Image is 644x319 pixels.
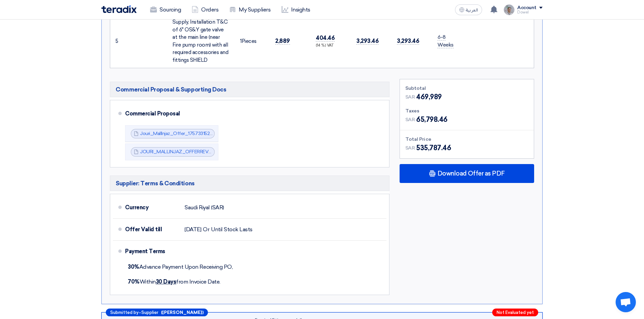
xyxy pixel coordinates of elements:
span: Until Stock Lasts [211,226,253,233]
span: Commercial Proposal & Supporting Docs [116,85,226,94]
span: [DATE] [185,226,201,233]
img: Teradix logo [101,5,137,13]
span: Download Offer as PDF [437,170,505,177]
div: – [106,309,208,316]
a: Insights [276,2,316,17]
a: JOURI_MALLINJAZ_OFFERREV__1758193464241.pdf [140,149,257,155]
div: Supply, Installation T&C of 6" OS&Y gate valve at the main line (near Fire pump room) with all re... [172,18,229,64]
span: 3,293.46 [356,37,379,45]
span: Submitted by [110,310,139,315]
u: 30 Days [156,278,176,285]
div: Subtotal [405,85,528,92]
a: Jouri_MallInjaz_Offer_1757331520188.pdf [140,131,228,136]
a: Sourcing [145,2,186,17]
span: 404.46 [316,34,335,42]
span: 469,989 [416,92,442,102]
div: Commercial Proposal [125,106,378,122]
span: 1 [240,38,242,44]
span: SAR [405,144,415,152]
td: Pieces [235,14,270,68]
div: Payment Terms [125,243,378,260]
div: Offer Valid till [125,221,179,238]
span: SAR [405,94,415,101]
span: 2,889 [275,37,290,45]
span: Supplier [141,310,158,315]
span: Or [203,226,209,233]
div: Dowel [517,10,543,14]
strong: 30% [128,264,139,270]
img: IMG_1753965247717.jpg [504,4,515,15]
strong: 70% [128,278,140,285]
span: 535,787.46 [416,143,451,153]
b: ([PERSON_NAME]) [161,310,204,315]
div: Total Price [405,136,528,143]
div: Taxes [405,107,528,114]
span: 3,293.46 [397,37,419,45]
div: (14 %) VAT [316,43,345,49]
div: Open chat [616,292,636,312]
span: Advance Payment Upon Receiving PO, [128,264,233,270]
span: Within from Invoice Date. [128,278,220,285]
span: العربية [466,8,478,12]
button: العربية [455,4,482,15]
td: 5 [110,14,121,68]
a: My Suppliers [224,2,276,17]
span: SAR [405,116,415,123]
span: 65,798.46 [416,114,448,125]
h5: Supplier: Terms & Conditions [110,176,389,191]
span: 6-8 Weeks [437,34,454,48]
span: Not Evaluated yet [497,310,534,315]
div: Account [517,5,536,11]
a: Orders [186,2,224,17]
div: Currency [125,200,179,216]
div: Saudi Riyal (SAR) [185,201,224,214]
